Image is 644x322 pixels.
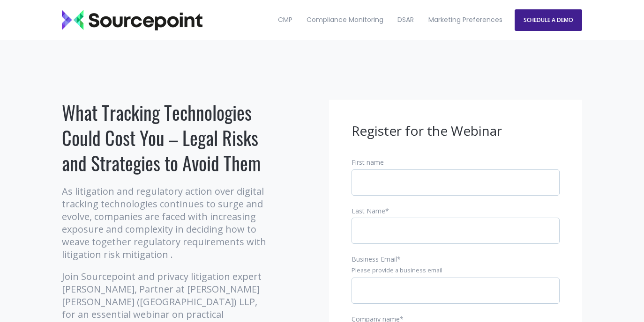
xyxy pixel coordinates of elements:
h1: What Tracking Technologies Could Cost You – Legal Risks and Strategies to Avoid Them [62,100,270,176]
span: First name [352,158,384,167]
legend: Please provide a business email [352,266,560,275]
img: Sourcepoint_logo_black_transparent (2)-2 [62,10,202,30]
h3: Register for the Webinar [352,122,560,140]
span: Last Name [352,206,385,215]
a: SCHEDULE A DEMO [515,9,582,31]
p: As litigation and regulatory action over digital tracking technologies continues to surge and evo... [62,185,270,261]
span: Business Email [352,255,397,263]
